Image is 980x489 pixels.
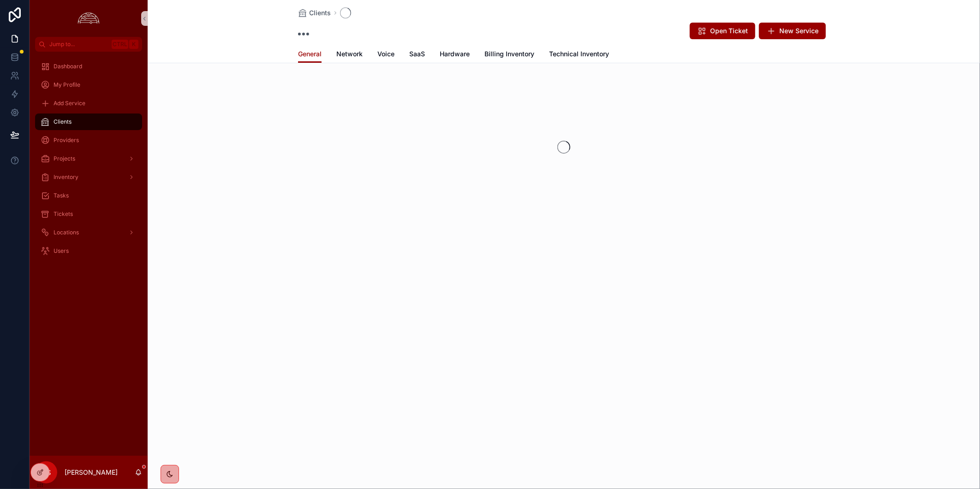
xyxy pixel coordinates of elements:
span: SaaS [409,49,425,59]
span: Add Service [54,100,85,107]
p: [PERSON_NAME] [65,468,118,477]
a: SaaS [409,46,425,64]
span: Open Ticket [710,26,748,36]
span: Jump to... [49,41,108,48]
span: Network [336,49,363,59]
a: Dashboard [35,58,142,75]
div: scrollable content [30,52,148,271]
span: Users [54,247,69,255]
a: Technical Inventory [549,46,609,64]
a: Clients [298,8,331,18]
a: Projects [35,150,142,167]
span: My Profile [54,81,80,89]
button: Open Ticket [690,23,755,39]
span: Locations [54,229,79,236]
a: Clients [35,113,142,130]
span: Providers [54,137,79,144]
span: Ctrl [112,40,128,49]
a: Users [35,243,142,259]
a: Locations [35,224,142,241]
a: Providers [35,132,142,149]
span: Dashboard [54,63,82,70]
a: Add Service [35,95,142,112]
img: App logo [75,11,102,26]
span: Tickets [54,210,73,218]
span: Tasks [54,192,69,199]
span: Projects [54,155,75,162]
a: Voice [377,46,394,64]
span: Hardware [440,49,470,59]
a: Billing Inventory [484,46,534,64]
a: Inventory [35,169,142,185]
span: Inventory [54,173,78,181]
button: Jump to...CtrlK [35,37,142,52]
span: Clients [309,8,331,18]
a: Network [336,46,363,64]
a: General [298,46,322,63]
span: Clients [54,118,72,125]
span: General [298,49,322,59]
a: My Profile [35,77,142,93]
span: Voice [377,49,394,59]
a: Tasks [35,187,142,204]
span: K [130,41,137,48]
button: New Service [759,23,826,39]
a: Hardware [440,46,470,64]
a: Tickets [35,206,142,222]
span: Technical Inventory [549,49,609,59]
span: Billing Inventory [484,49,534,59]
span: New Service [779,26,819,36]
